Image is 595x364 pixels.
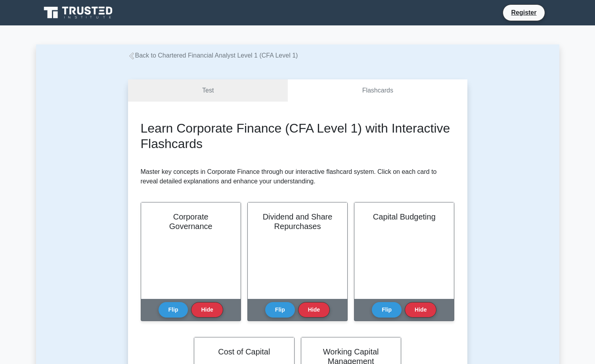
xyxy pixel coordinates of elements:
a: Test [128,79,288,102]
button: Hide [298,302,330,318]
h2: Corporate Governance [151,212,231,231]
h2: Cost of Capital [204,347,284,356]
h2: Learn Corporate Finance (CFA Level 1) with Interactive Flashcards [141,121,455,151]
button: Hide [191,302,223,318]
a: Back to Chartered Financial Analyst Level 1 (CFA Level 1) [128,52,298,59]
h2: Dividend and Share Repurchases [257,212,338,231]
p: Master key concepts in Corporate Finance through our interactive flashcard system. Click on each ... [141,167,455,186]
button: Flip [265,302,295,318]
a: Flashcards [288,79,467,102]
button: Flip [372,302,402,318]
a: Register [506,8,541,17]
h2: Capital Budgeting [364,212,444,221]
button: Hide [405,302,436,318]
button: Flip [159,302,188,318]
